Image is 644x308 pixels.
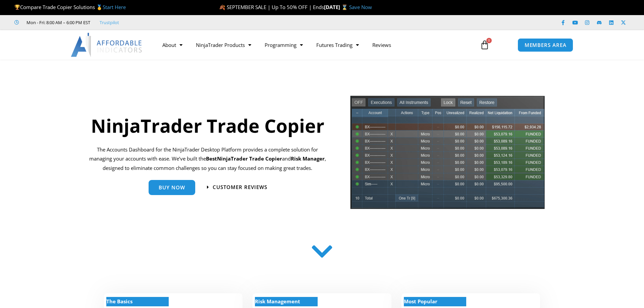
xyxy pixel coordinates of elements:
[159,185,185,190] span: Buy Now
[100,18,119,26] a: Trustpilot
[15,5,20,10] img: 🏆
[103,4,126,10] a: Start Here
[86,113,329,138] h1: NinjaTrader Trade Copier
[71,33,143,57] img: LogoAI | Affordable Indicators – NinjaTrader
[25,18,90,26] span: Mon - Fri: 8:00 AM – 6:00 PM EST
[291,155,325,162] strong: Risk Manager
[470,35,499,55] a: 0
[349,4,372,10] a: Save Now
[217,155,282,162] strong: NinjaTrader Trade Copier
[324,4,349,10] strong: [DATE] ⌛
[156,37,472,53] nav: Menu
[207,185,267,190] a: Customer Reviews
[149,180,195,195] a: Buy Now
[518,38,574,52] a: MEMBERS AREA
[366,37,398,53] a: Reviews
[189,37,258,53] a: NinjaTrader Products
[525,43,567,48] span: MEMBERS AREA
[86,145,329,173] p: The Accounts Dashboard for the NinjaTrader Desktop Platform provides a complete solution for mana...
[213,185,267,190] span: Customer Reviews
[14,4,126,10] span: Compare Trade Copier Solutions 🥇
[486,38,492,43] span: 0
[404,298,437,305] strong: Most Popular
[310,37,366,53] a: Futures Trading
[206,155,217,162] b: Best
[350,95,545,214] img: tradecopier | Affordable Indicators – NinjaTrader
[258,37,310,53] a: Programming
[156,37,189,53] a: About
[106,298,132,305] strong: The Basics
[219,4,324,10] span: 🍂 SEPTEMBER SALE | Up To 50% OFF | Ends
[255,298,300,305] strong: Risk Management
